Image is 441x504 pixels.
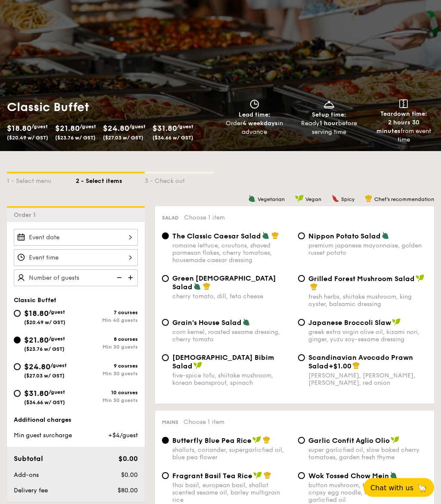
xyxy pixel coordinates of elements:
div: Min 30 guests [76,344,138,350]
div: 3 - Check out [145,174,214,186]
img: icon-vegetarian.fe4039eb.svg [248,195,256,203]
input: Grilled Forest Mushroom Saladfresh herbs, shiitake mushroom, king oyster, balsamic dressing [298,275,305,282]
input: [DEMOGRAPHIC_DATA] Bibim Saladfive-spice tofu, shiitake mushroom, korean beansprout, spinach [162,355,169,362]
span: Setup time: [312,111,346,119]
span: ($23.76 w/ GST) [55,135,96,141]
span: $31.80 [24,389,49,399]
span: Salad [162,215,179,221]
span: Vegan [305,197,321,203]
span: Subtotal [14,455,43,463]
span: Fragrant Basil Tea Rice [172,472,252,480]
span: $80.00 [118,487,138,495]
span: Grilled Forest Mushroom Salad [308,275,415,283]
div: Additional charges [14,416,138,425]
div: romaine lettuce, croutons, shaved parmesan flakes, cherry tomatoes, housemade caesar dressing [172,242,291,264]
div: Min 40 guests [76,318,138,324]
span: Scandinavian Avocado Prawn Salad [308,354,413,371]
span: $0.00 [118,455,138,463]
input: Number of guests [14,270,138,287]
span: ($34.66 w/ GST) [152,135,193,141]
input: Grain's House Saladcorn kernel, roasted sesame dressing, cherry tomato [162,319,169,326]
div: cherry tomato, dill, feta cheese [172,293,291,300]
input: Nippon Potato Saladpremium japanese mayonnaise, golden russet potato [298,233,305,240]
div: greek extra virgin olive oil, kizami nori, ginger, yuzu soy-sesame dressing [308,329,427,343]
div: 9 courses [76,363,138,369]
strong: 1 hour [320,120,338,127]
input: Butterfly Blue Pea Riceshallots, coriander, supergarlicfied oil, blue pea flower [162,437,169,444]
input: Wok Tossed Chow Meinbutton mushroom, tricolour capsicum, cripsy egg noodle, kikkoman, super garli... [298,473,305,479]
h1: Classic Buffet [7,100,217,115]
span: $0.00 [121,472,138,479]
span: Min guest surcharge [14,432,72,439]
img: icon-add.58712e84.svg [125,270,138,286]
img: icon-clock.2db775ea.svg [248,100,261,109]
span: Order 1 [14,212,39,219]
span: Chat with us [370,484,413,492]
img: icon-vegetarian.fe4039eb.svg [193,283,201,291]
span: Spicy [341,197,354,203]
div: 8 courses [76,337,138,343]
img: icon-vegan.f8ff3823.svg [252,436,261,444]
input: Japanese Broccoli Slawgreek extra virgin olive oil, kizami nori, ginger, yuzu soy-sesame dressing [298,319,305,326]
span: Lead time: [239,111,270,119]
span: /guest [50,363,67,369]
span: $21.80 [24,336,49,345]
span: ($23.76 w/ GST) [24,346,65,352]
span: Green [DEMOGRAPHIC_DATA] Salad [172,275,276,291]
span: [DEMOGRAPHIC_DATA] Bibim Salad [172,354,274,371]
img: icon-chef-hat.a58ddaea.svg [264,472,271,479]
span: Chef's recommendation [374,197,434,203]
img: icon-vegetarian.fe4039eb.svg [390,472,398,479]
span: Butterfly Blue Pea Rice [172,437,252,445]
button: Chat with us🦙 [363,478,434,497]
span: +$1.00 [329,362,351,371]
strong: 2 hours 30 minutes [376,119,419,135]
span: $18.80 [7,124,31,133]
span: Vegetarian [258,197,285,203]
input: $21.80/guest($23.76 w/ GST)8 coursesMin 30 guests [14,337,21,344]
div: five-spice tofu, shiitake mushroom, korean beansprout, spinach [172,372,291,387]
img: icon-vegetarian.fe4039eb.svg [262,232,270,240]
span: Japanese Broccoli Slaw [308,319,391,327]
span: Teardown time: [380,111,427,118]
span: Choose 1 item [184,214,225,222]
span: /guest [177,124,193,130]
span: Garlic Confit Aglio Olio [308,437,390,445]
input: Scandinavian Avocado Prawn Salad+$1.00[PERSON_NAME], [PERSON_NAME], [PERSON_NAME], red onion [298,355,305,362]
span: Wok Tossed Chow Mein [308,472,389,480]
img: icon-vegan.f8ff3823.svg [193,362,202,370]
input: Event date [14,229,138,246]
span: The Classic Caesar Salad [172,232,261,241]
img: icon-chef-hat.a58ddaea.svg [203,283,211,291]
div: from event time [370,119,438,145]
span: /guest [49,390,65,396]
input: Event time [14,250,138,266]
span: ($27.03 w/ GST) [24,373,65,379]
div: Order in advance [220,120,288,137]
span: $24.80 [103,124,129,133]
div: premium japanese mayonnaise, golden russet potato [308,242,427,257]
input: Fragrant Basil Tea Ricethai basil, european basil, shallot scented sesame oil, barley multigrain ... [162,473,169,479]
input: Garlic Confit Aglio Oliosuper garlicfied oil, slow baked cherry tomatoes, garden fresh thyme [298,437,305,444]
span: Mains [162,420,178,426]
span: /guest [129,124,146,130]
img: icon-chef-hat.a58ddaea.svg [310,283,318,291]
span: $24.80 [24,362,50,372]
span: ($34.66 w/ GST) [24,400,65,406]
img: icon-spicy.37a8142b.svg [332,195,339,203]
span: $18.80 [24,309,49,318]
div: [PERSON_NAME], [PERSON_NAME], [PERSON_NAME], red onion [308,372,427,387]
div: 10 courses [76,390,138,396]
span: ($20.49 w/ GST) [7,135,48,141]
div: fresh herbs, shiitake mushroom, king oyster, balsamic dressing [308,294,427,308]
img: icon-vegan.f8ff3823.svg [391,436,399,444]
div: 1 - Select menu [7,174,76,186]
img: icon-vegan.f8ff3823.svg [253,472,262,479]
span: $21.80 [55,124,80,133]
span: $31.80 [152,124,177,133]
img: icon-chef-hat.a58ddaea.svg [352,362,360,370]
div: super garlicfied oil, slow baked cherry tomatoes, garden fresh thyme [308,447,427,461]
img: icon-teardown.65201eee.svg [399,100,408,108]
span: +$4/guest [108,432,138,439]
input: $24.80/guest($27.03 w/ GST)9 coursesMin 30 guests [14,364,21,371]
